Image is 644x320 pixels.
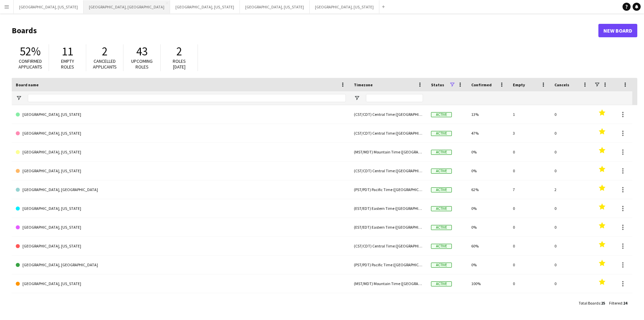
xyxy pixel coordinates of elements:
div: 1 [509,105,550,124]
button: [GEOGRAPHIC_DATA], [US_STATE] [310,0,379,13]
a: [GEOGRAPHIC_DATA], [US_STATE] [16,218,346,237]
span: 24 [623,301,627,306]
button: Open Filter Menu [16,95,22,101]
div: 2 [550,180,592,199]
div: 0 [550,162,592,180]
a: [GEOGRAPHIC_DATA], [GEOGRAPHIC_DATA] [16,180,346,199]
span: 43 [136,44,148,59]
input: Board name Filter Input [28,94,346,102]
span: Confirmed [471,82,492,87]
span: Status [431,82,444,87]
span: 52% [20,44,41,59]
div: : [579,296,605,310]
div: (PST/PDT) Pacific Time ([GEOGRAPHIC_DATA] & [GEOGRAPHIC_DATA]) [350,180,427,199]
span: Active [431,112,452,117]
h1: Boards [12,26,598,36]
div: (EST/EDT) Eastern Time ([GEOGRAPHIC_DATA] & [GEOGRAPHIC_DATA]) [350,199,427,218]
div: 0 [550,293,592,312]
button: [GEOGRAPHIC_DATA], [US_STATE] [14,0,84,13]
a: [GEOGRAPHIC_DATA], [US_STATE] [16,199,346,218]
button: [GEOGRAPHIC_DATA], [GEOGRAPHIC_DATA] [84,0,170,13]
span: Timezone [354,82,373,87]
div: (CST/CDT) Central Time ([GEOGRAPHIC_DATA] & [GEOGRAPHIC_DATA]) [350,162,427,180]
div: 0 [509,274,550,293]
div: 0% [467,162,509,180]
div: 0 [509,293,550,312]
div: 0 [509,256,550,274]
span: Active [431,187,452,192]
button: [GEOGRAPHIC_DATA], [US_STATE] [170,0,240,13]
a: [GEOGRAPHIC_DATA], [US_STATE] [16,162,346,180]
a: [GEOGRAPHIC_DATA], [US_STATE] [16,237,346,256]
div: (CST/CDT) Central Time ([GEOGRAPHIC_DATA] & [GEOGRAPHIC_DATA]) [350,237,427,255]
div: 13% [467,105,509,124]
a: [GEOGRAPHIC_DATA], [US_STATE] [16,105,346,124]
input: Timezone Filter Input [366,94,423,102]
a: [GEOGRAPHIC_DATA], [US_STATE] [16,143,346,162]
span: Board name [16,82,39,87]
button: Open Filter Menu [354,95,360,101]
a: New Board [598,24,637,37]
div: 0 [509,237,550,255]
a: [GEOGRAPHIC_DATA], [US_STATE] [16,274,346,293]
span: Active [431,131,452,136]
div: 7 [509,180,550,199]
span: 2 [102,44,108,59]
span: 11 [62,44,73,59]
span: Confirmed applicants [18,58,42,70]
div: 0 [550,105,592,124]
a: [GEOGRAPHIC_DATA], [US_STATE] [16,124,346,143]
span: Upcoming roles [131,58,153,70]
div: 0 [509,199,550,218]
span: 2 [176,44,182,59]
span: Empty roles [61,58,74,70]
div: 0% [467,293,509,312]
div: (PST/PDT) Pacific Time ([GEOGRAPHIC_DATA] & [GEOGRAPHIC_DATA]) [350,293,427,312]
div: 0 [550,274,592,293]
div: 0 [550,199,592,218]
span: Total Boards [579,301,600,306]
div: (EST/EDT) Eastern Time ([GEOGRAPHIC_DATA] & [GEOGRAPHIC_DATA]) [350,218,427,236]
div: (MST/MDT) Mountain Time ([GEOGRAPHIC_DATA] & [GEOGRAPHIC_DATA]) [350,274,427,293]
div: 100% [467,274,509,293]
span: Roles [DATE] [173,58,186,70]
span: Active [431,150,452,155]
div: 0% [467,199,509,218]
span: Active [431,225,452,230]
div: 0 [509,162,550,180]
span: Cancelled applicants [93,58,117,70]
div: 0 [509,143,550,161]
div: 60% [467,237,509,255]
div: (CST/CDT) Central Time ([GEOGRAPHIC_DATA] & [GEOGRAPHIC_DATA]) [350,105,427,124]
div: 62% [467,180,509,199]
div: 0 [550,237,592,255]
div: 0 [550,143,592,161]
span: Filtered [609,301,622,306]
div: (PST/PDT) Pacific Time ([GEOGRAPHIC_DATA] & [GEOGRAPHIC_DATA]) [350,256,427,274]
span: Cancels [554,82,569,87]
span: Active [431,244,452,249]
button: [GEOGRAPHIC_DATA], [US_STATE] [240,0,310,13]
div: 0 [550,256,592,274]
span: Active [431,206,452,211]
div: 0% [467,218,509,236]
div: 0 [509,218,550,236]
div: 0 [550,124,592,142]
span: Active [431,281,452,286]
div: 47% [467,124,509,142]
div: 0 [550,218,592,236]
span: Empty [513,82,525,87]
span: 25 [601,301,605,306]
a: [GEOGRAPHIC_DATA], [GEOGRAPHIC_DATA] [16,256,346,274]
span: Active [431,169,452,174]
div: 0% [467,143,509,161]
div: 3 [509,124,550,142]
div: : [609,296,627,310]
a: [GEOGRAPHIC_DATA], [GEOGRAPHIC_DATA] [16,293,346,312]
div: (MST/MDT) Mountain Time ([GEOGRAPHIC_DATA] & [GEOGRAPHIC_DATA]) [350,143,427,161]
div: (CST/CDT) Central Time ([GEOGRAPHIC_DATA] & [GEOGRAPHIC_DATA]) [350,124,427,142]
span: Active [431,263,452,268]
div: 0% [467,256,509,274]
